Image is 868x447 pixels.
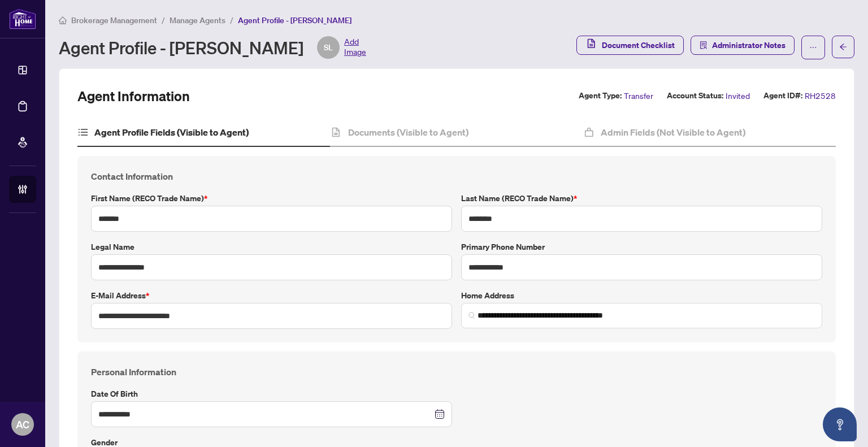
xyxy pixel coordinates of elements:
span: Transfer [624,89,653,102]
h2: Agent Information [77,87,190,105]
li: / [162,14,165,27]
span: RH2528 [805,89,836,102]
h4: Documents (Visible to Agent) [348,125,468,139]
h4: Agent Profile Fields (Visible to Agent) [94,125,249,139]
span: ellipsis [809,44,817,51]
span: arrow-left [839,43,847,51]
label: Agent ID#: [763,89,802,102]
label: E-mail Address [91,289,452,302]
label: First Name (RECO Trade Name) [91,192,452,205]
h4: Personal Information [91,365,822,379]
span: Invited [726,89,750,102]
label: Account Status: [667,89,723,102]
h4: Admin Fields (Not Visible to Agent) [601,125,745,139]
label: Primary Phone Number [461,241,822,253]
label: Last Name (RECO Trade Name) [461,192,822,205]
button: Open asap [823,407,857,441]
span: solution [700,41,708,49]
div: Agent Profile - [PERSON_NAME] [59,36,366,59]
button: Document Checklist [576,36,684,55]
span: Manage Agents [170,15,225,25]
label: Agent Type: [579,89,622,102]
span: Add Image [344,36,366,59]
label: Legal Name [91,241,452,253]
span: Agent Profile - [PERSON_NAME] [238,15,351,25]
button: Administrator Notes [691,36,795,55]
span: AC [16,416,29,432]
label: Home Address [461,289,822,302]
span: Administrator Notes [712,36,785,54]
span: Document Checklist [602,36,675,54]
span: Brokerage Management [71,15,157,25]
span: home [59,16,67,24]
h4: Contact Information [91,170,822,183]
label: Date of Birth [91,388,452,400]
img: search_icon [468,312,475,319]
img: logo [9,8,36,29]
span: SL [324,41,333,54]
li: / [230,14,233,27]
